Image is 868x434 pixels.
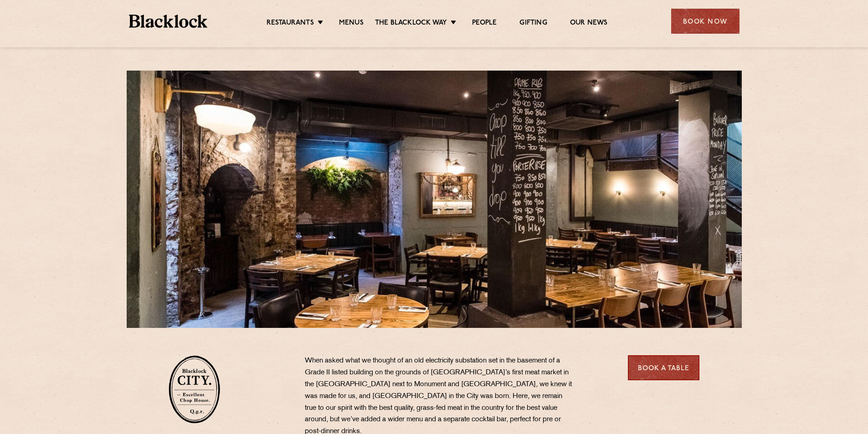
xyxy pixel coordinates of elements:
a: Menus [339,19,364,29]
img: City-stamp-default.svg [169,355,220,424]
a: People [472,19,497,29]
img: BL_Textured_Logo-footer-cropped.svg [129,15,208,28]
a: Gifting [519,19,547,29]
a: Book a Table [628,355,699,380]
a: Restaurants [267,19,314,29]
a: Our News [570,19,608,29]
a: The Blacklock Way [375,19,447,29]
div: Book Now [671,9,740,34]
